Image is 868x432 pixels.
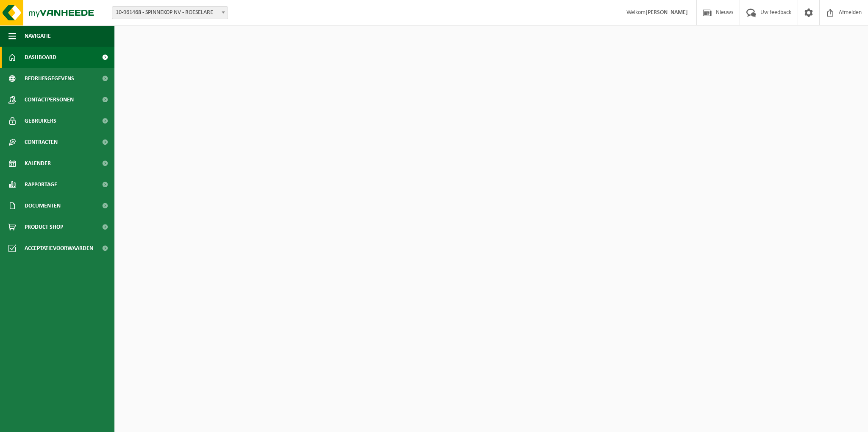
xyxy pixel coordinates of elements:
[25,110,56,132] span: Gebruikers
[25,47,56,68] span: Dashboard
[25,195,61,216] span: Documenten
[25,216,63,238] span: Product Shop
[112,6,228,19] span: 10-961468 - SPINNEKOP NV - ROESELARE
[645,9,688,16] strong: [PERSON_NAME]
[25,153,51,174] span: Kalender
[25,25,51,47] span: Navigatie
[25,68,74,89] span: Bedrijfsgegevens
[25,132,58,153] span: Contracten
[112,7,228,19] span: 10-961468 - SPINNEKOP NV - ROESELARE
[25,89,74,110] span: Contactpersonen
[25,238,93,259] span: Acceptatievoorwaarden
[25,174,57,195] span: Rapportage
